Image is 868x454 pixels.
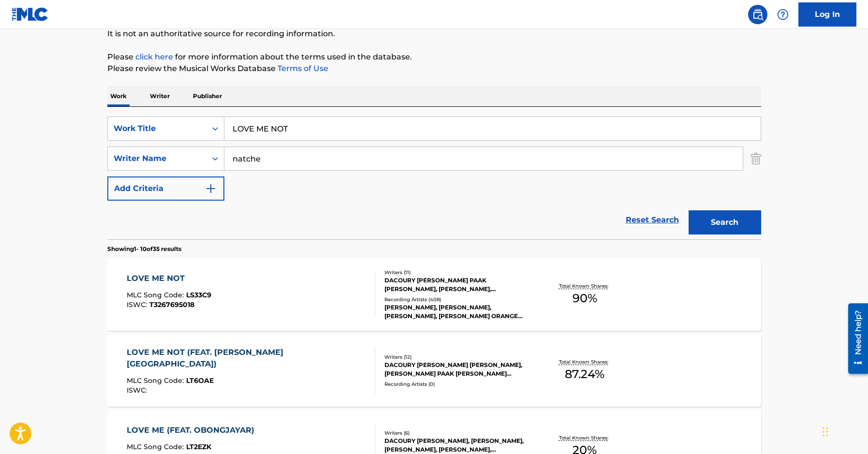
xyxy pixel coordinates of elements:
[107,63,761,74] p: Please review the Musical Works Database
[748,5,767,24] a: Public Search
[384,381,530,388] div: Recording Artists ( 0 )
[127,386,149,395] span: ISWC :
[107,117,761,239] form: Search Form
[384,437,530,454] div: DACOURY [PERSON_NAME], [PERSON_NAME], [PERSON_NAME], [PERSON_NAME], [PERSON_NAME], [PERSON_NAME]
[127,273,211,284] div: LOVE ME NOT
[565,366,604,383] span: 87.24 %
[752,9,764,20] img: search
[384,276,530,293] div: DACOURY [PERSON_NAME] PAAK [PERSON_NAME], [PERSON_NAME], [PERSON_NAME], [PERSON_NAME], [PERSON_NA...
[190,86,225,106] p: Publisher
[12,7,49,21] img: MLC Logo
[559,434,611,441] p: Total Known Shares:
[127,442,186,451] span: MLC Song Code :
[127,347,367,370] div: LOVE ME NOT (FEAT. [PERSON_NAME][GEOGRAPHIC_DATA])
[107,245,181,253] p: Showing 1 - 10 of 35 results
[186,376,214,385] span: LT6OAE
[127,291,186,299] span: MLC Song Code :
[135,52,173,61] a: click here
[559,282,611,290] p: Total Known Shares:
[798,2,856,27] a: Log In
[841,299,868,379] iframe: Resource Center
[777,9,789,20] img: help
[820,408,868,454] iframe: Chat Widget
[384,361,530,378] div: DACOURY [PERSON_NAME] [PERSON_NAME], [PERSON_NAME] PAAK [PERSON_NAME] [PERSON_NAME], [PERSON_NAME...
[107,86,130,106] p: Work
[559,358,611,366] p: Total Known Shares:
[384,429,530,437] div: Writers ( 6 )
[384,269,530,276] div: Writers ( 11 )
[276,64,328,73] a: Terms of Use
[186,291,211,299] span: LS33C9
[127,300,149,309] span: ISWC :
[384,296,530,303] div: Recording Artists ( 408 )
[114,123,201,134] div: Work Title
[127,425,259,436] div: LOVE ME (FEAT. OBONGJAYAR)
[107,334,761,407] a: LOVE ME NOT (FEAT. [PERSON_NAME][GEOGRAPHIC_DATA])MLC Song Code:LT6OAEISWC:Writers (12)DACOURY [P...
[621,209,684,231] a: Reset Search
[750,146,761,171] img: Delete Criterion
[689,210,761,234] button: Search
[107,51,761,63] p: Please for more information about the terms used in the database.
[773,5,793,24] div: Help
[127,376,186,385] span: MLC Song Code :
[823,417,828,446] div: Drag
[149,300,194,309] span: T3267695018
[107,258,761,331] a: LOVE ME NOTMLC Song Code:LS33C9ISWC:T3267695018Writers (11)DACOURY [PERSON_NAME] PAAK [PERSON_NAM...
[107,176,224,201] button: Add Criteria
[384,353,530,361] div: Writers ( 12 )
[107,28,761,40] p: It is not an authoritative source for recording information.
[384,303,530,321] div: [PERSON_NAME], [PERSON_NAME], [PERSON_NAME], [PERSON_NAME] ORANGE COUNTY, [PERSON_NAME]
[147,86,173,106] p: Writer
[205,183,217,194] img: 9d2ae6d4665cec9f34b9.svg
[114,153,201,164] div: Writer Name
[573,290,597,307] span: 90 %
[186,442,211,451] span: LT2EZK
